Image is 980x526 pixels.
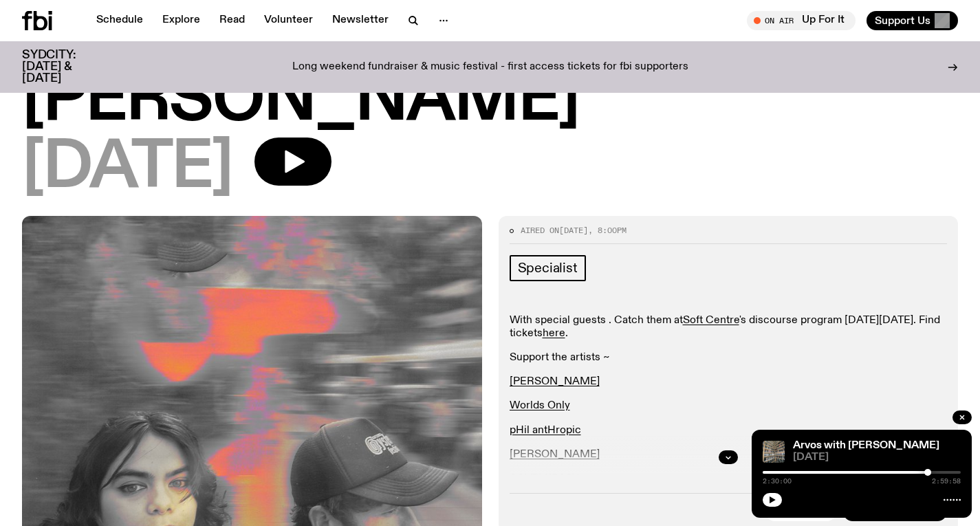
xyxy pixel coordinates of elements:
span: Support Us [875,14,930,27]
button: Support Us [867,11,958,30]
a: Worlds Only [510,400,570,411]
a: Schedule [88,11,151,30]
a: here [543,328,565,339]
a: Newsletter [324,11,397,30]
button: On AirUp For It [747,11,856,30]
span: 2:59:58 [932,478,961,485]
a: Specialist [510,255,586,281]
a: Explore [154,11,208,30]
h3: SYDCITY: [DATE] & [DATE] [22,50,110,85]
a: [PERSON_NAME] [510,376,600,387]
a: Read [211,11,253,30]
span: [DATE] [793,452,961,463]
span: Specialist [518,261,578,276]
a: Volunteer [256,11,321,30]
a: Arvos with [PERSON_NAME] [793,440,939,451]
span: 2:30:00 [763,478,792,485]
img: A corner shot of the fbi music library [763,441,785,463]
p: With special guests . Catch them at 's discourse program [DATE][DATE]. Find tickets . [510,314,948,340]
span: [DATE] [22,138,232,199]
p: Support the artists ~ [510,351,948,364]
a: Soft Centre [683,315,739,326]
span: , 8:00pm [588,225,627,236]
span: [DATE] [559,225,588,236]
a: pHil antHropic [510,425,581,436]
span: Aired on [521,225,559,236]
p: Long weekend fundraiser & music festival - first access tickets for fbi supporters [292,61,688,74]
